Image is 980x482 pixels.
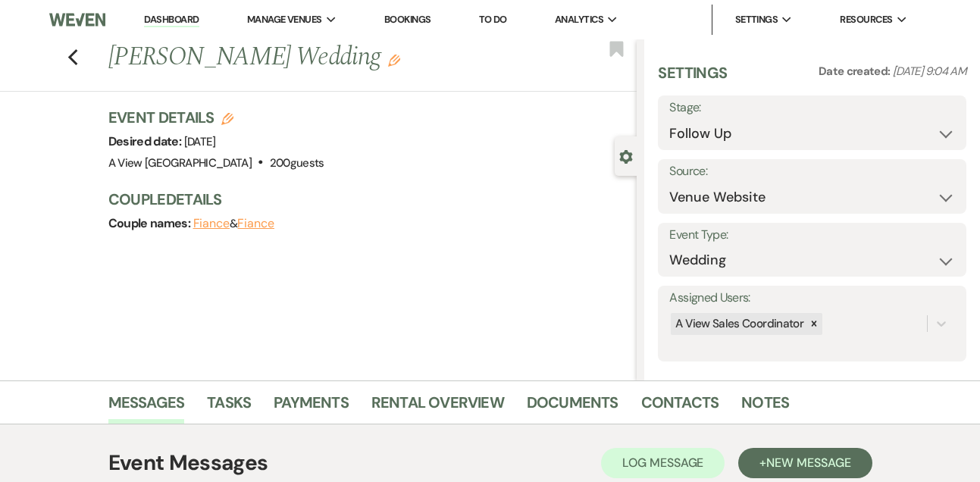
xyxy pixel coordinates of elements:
[384,13,431,26] a: Bookings
[819,64,893,79] span: Date created:
[108,107,324,128] h3: Event Details
[601,448,725,478] button: Log Message
[622,455,703,471] span: Log Message
[840,12,892,27] span: Resources
[247,12,322,27] span: Manage Venues
[741,390,789,424] a: Notes
[619,149,633,163] button: Close lead details
[738,448,872,478] button: +New Message
[669,161,955,183] label: Source:
[555,12,603,27] span: Analytics
[193,218,230,230] button: Fiance
[388,53,400,67] button: Edit
[669,224,955,246] label: Event Type:
[479,13,507,26] a: To Do
[108,390,185,424] a: Messages
[274,390,349,424] a: Payments
[527,390,618,424] a: Documents
[371,390,504,424] a: Rental Overview
[658,62,727,95] h3: Settings
[144,13,199,27] a: Dashboard
[108,447,268,479] h1: Event Messages
[207,390,251,424] a: Tasks
[671,313,806,335] div: A View Sales Coordinator
[108,39,525,76] h1: [PERSON_NAME] Wedding
[108,155,252,171] span: A View [GEOGRAPHIC_DATA]
[735,12,778,27] span: Settings
[893,64,966,79] span: [DATE] 9:04 AM
[108,133,184,149] span: Desired date:
[641,390,719,424] a: Contacts
[669,97,955,119] label: Stage:
[108,189,622,210] h3: Couple Details
[766,455,850,471] span: New Message
[669,287,955,309] label: Assigned Users:
[108,215,193,231] span: Couple names:
[49,4,105,36] img: Weven Logo
[184,134,216,149] span: [DATE]
[270,155,324,171] span: 200 guests
[193,216,274,231] span: &
[237,218,274,230] button: Fiance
